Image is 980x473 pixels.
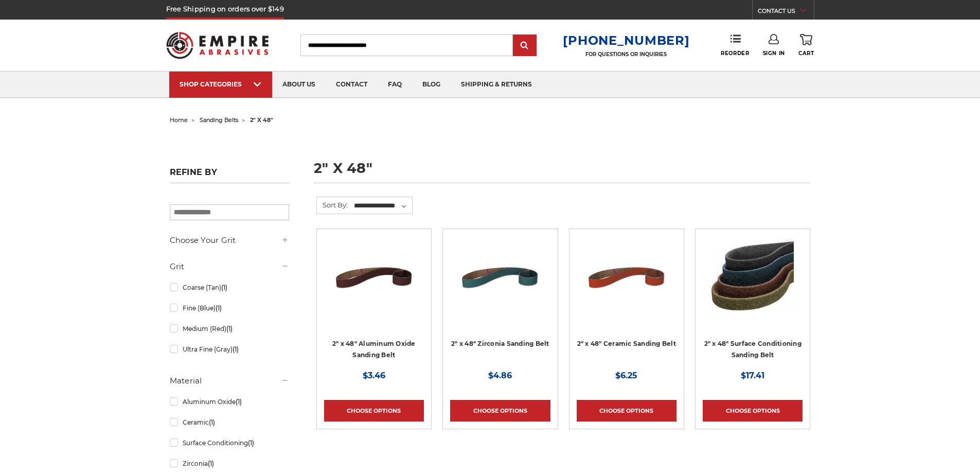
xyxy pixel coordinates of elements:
[577,236,676,336] a: 2" x 48" Sanding Belt - Ceramic
[412,72,451,98] a: blog
[170,116,188,124] a: home
[459,236,541,319] img: 2" x 48" Sanding Belt - Zirconia
[209,418,215,426] span: (1)
[333,236,415,319] img: 2" x 48" Sanding Belt - Aluminum Oxide
[585,236,668,319] img: 2" x 48" Sanding Belt - Ceramic
[704,340,801,359] a: 2" x 48" Surface Conditioning Sanding Belt
[703,236,803,336] a: 2"x48" Surface Conditioning Sanding Belts
[170,320,289,338] a: Medium (Red)
[221,284,227,291] span: (1)
[170,278,289,296] a: Coarse (Tan)
[324,236,424,336] a: 2" x 48" Sanding Belt - Aluminum Oxide
[711,236,794,319] img: 2"x48" Surface Conditioning Sanding Belts
[563,51,689,58] p: FOR QUESTIONS OR INQUIRIES
[236,398,242,406] span: (1)
[577,340,676,347] a: 2" x 48" Ceramic Sanding Belt
[250,116,273,124] span: 2" x 48"
[248,439,254,447] span: (1)
[378,72,412,98] a: faq
[326,72,378,98] a: contact
[451,340,549,347] a: 2" x 48" Zirconia Sanding Belt
[208,460,214,467] span: (1)
[170,393,289,411] a: Aluminum Oxide
[180,80,262,88] div: SHOP CATEGORIES
[200,116,238,124] a: sanding belts
[170,375,289,387] h5: Material
[703,400,803,422] a: Choose Options
[226,325,233,332] span: (1)
[170,260,289,273] h5: Grit
[615,371,637,380] span: $6.25
[721,34,749,56] a: Reorder
[798,50,814,57] span: Cart
[314,161,811,183] h1: 2" x 48"
[352,198,412,214] select: Sort By:
[216,304,222,312] span: (1)
[272,72,326,98] a: about us
[166,25,269,65] img: Empire Abrasives
[577,400,676,422] a: Choose Options
[317,197,348,213] label: Sort By:
[170,299,289,317] a: Fine (Blue)
[332,340,416,359] a: 2" x 48" Aluminum Oxide Sanding Belt
[233,345,239,353] span: (1)
[450,236,550,336] a: 2" x 48" Sanding Belt - Zirconia
[170,434,289,452] a: Surface Conditioning
[563,33,689,48] a: [PHONE_NUMBER]
[363,371,385,380] span: $3.46
[170,167,289,183] h5: Refine by
[170,234,289,247] h5: Choose Your Grit
[758,5,814,20] a: CONTACT US
[170,454,289,472] a: Zirconia
[741,371,764,380] span: $17.41
[514,36,535,56] input: Submit
[451,72,542,98] a: shipping & returns
[721,50,749,57] span: Reorder
[450,400,550,422] a: Choose Options
[170,340,289,358] a: Ultra Fine (Gray)
[763,50,785,57] span: Sign In
[488,371,512,380] span: $4.86
[170,413,289,431] a: Ceramic
[324,400,424,422] a: Choose Options
[798,34,814,57] a: Cart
